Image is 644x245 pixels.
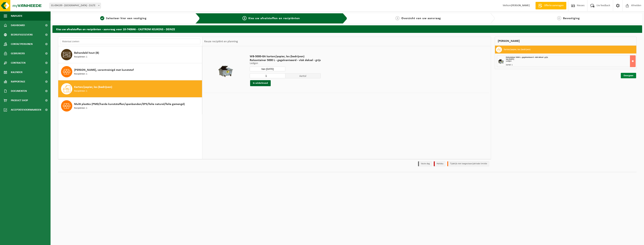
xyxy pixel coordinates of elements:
[74,51,99,55] span: Behandeld hout (B)
[54,16,192,21] a: 1Selecteer hier een vestiging
[100,16,104,20] span: 1
[557,16,561,20] span: 4
[58,63,202,80] button: [PERSON_NAME], verontreinigd met kunststof Recipiënten: 1
[434,161,445,166] li: Holiday
[250,55,321,58] span: WB-5000-GA karton/papier, los (bedrijven)
[511,4,530,7] strong: [PERSON_NAME]
[11,58,25,68] span: Contracten
[74,68,134,72] span: [PERSON_NAME], verontreinigd met kunststof
[563,17,580,20] span: Bevestiging
[285,73,321,78] span: Aantal
[495,37,637,46] div: [PERSON_NAME]
[447,161,489,166] li: Tijdelijk niet toegestaan/période limitée
[74,102,185,106] span: Multi plastics (PMD/harde kunststoffen/spanbanden/EPS/folie naturel/folie gemengd)
[506,56,548,58] span: Rolcontainer 5000 L - gegalvaniseerd - vlak deksel - grijs
[248,17,300,20] span: Kies uw afvalstoffen en recipiënten
[621,73,636,78] a: Doorgaan
[250,80,271,86] button: In winkelmand
[58,97,202,114] button: Multi plastics (PMD/harde kunststoffen/spanbanden/EPS/folie naturel/folie gemengd) Recipiënten: 1
[506,58,514,60] strong: Van [DATE]
[74,106,87,110] span: Recipiënten: 1
[250,58,321,62] span: Rolcontainer 5000 L - gegalvaniseerd - vlak deksel - grijs
[506,64,636,66] div: Aantal: 1
[11,21,25,30] span: Dashboard
[58,46,202,63] button: Behandeld hout (B) Recipiënten: 1
[11,39,33,49] span: Contactpersonen
[242,16,247,20] span: 2
[11,30,33,39] span: Bedrijfsgegevens
[11,86,27,96] span: Documenten
[50,3,101,8] span: 01-094199 - CASTROM KEUKENS - ZULTE
[11,105,41,115] span: Acceptatievoorwaarden
[401,17,441,20] span: Overzicht van uw aanvraag
[418,161,432,166] li: Vaste dag
[250,67,285,71] input: Selecteer datum
[74,89,87,93] span: Recipiënten: 1
[250,62,321,65] p: Ledigen
[395,16,400,20] span: 3
[74,85,112,89] span: Karton/papier, los (bedrijven)
[504,47,531,53] h3: Karton/papier, los (bedrijven)
[11,49,25,58] span: Gebruikers
[11,68,22,77] span: Kalender
[202,37,240,46] div: Keuze recipiënt en planning
[535,2,566,9] a: Offerte aanvragen
[52,25,642,33] h2: Kies uw afvalstoffen en recipiënten - aanvraag voor 10-740846 - CASTROM KEUKENS - DEINZE
[506,60,636,62] div: Ledigen
[74,72,87,76] span: Recipiënten: 1
[543,4,564,8] span: Offerte aanvragen
[60,39,200,44] input: Materiaal zoeken
[74,55,87,59] span: Recipiënten: 1
[11,11,22,21] span: Navigatie
[11,77,25,86] span: Rapportage
[106,17,147,20] span: Selecteer hier een vestiging
[58,80,202,97] button: Karton/papier, los (bedrijven) Recipiënten: 1
[11,96,28,105] span: Product Shop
